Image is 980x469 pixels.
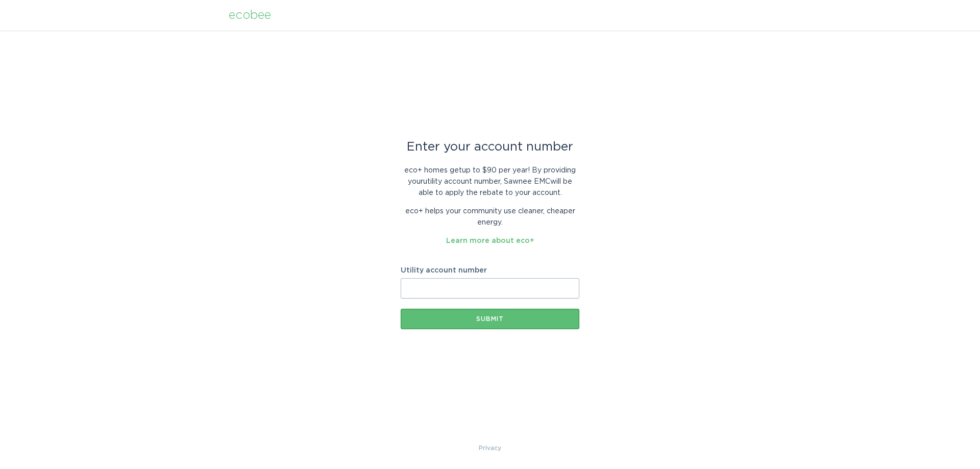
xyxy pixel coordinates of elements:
[406,316,574,322] div: Submit
[401,141,579,153] div: Enter your account number
[401,165,579,199] p: eco+ homes get up to $90 per year ! By providing your utility account number , Sawnee EMC will be...
[446,237,534,244] a: Learn more about eco+
[229,10,271,21] div: ecobee
[479,442,501,454] a: Privacy Policy & Terms of Use
[401,206,579,228] p: eco+ helps your community use cleaner, cheaper energy.
[401,267,579,274] label: Utility account number
[401,309,579,329] button: Submit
